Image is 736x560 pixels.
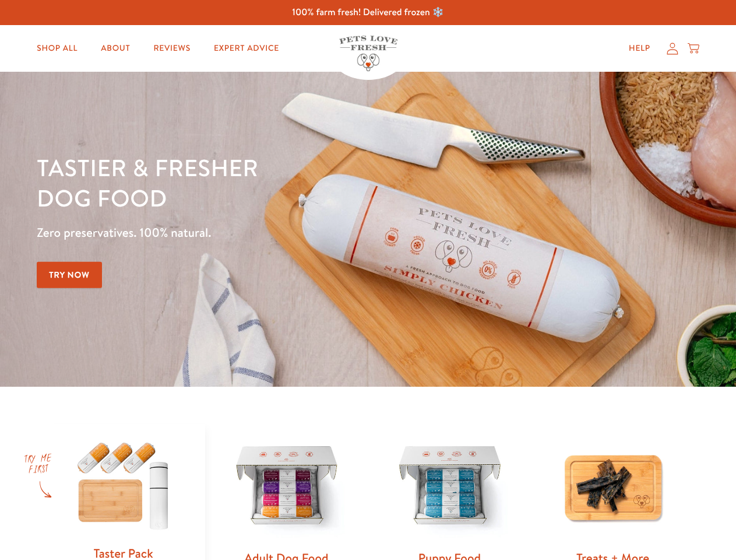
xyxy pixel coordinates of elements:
h1: Tastier & fresher dog food [37,152,478,213]
img: Pets Love Fresh [339,36,397,71]
p: Zero preservatives. 100% natural. [37,222,478,243]
a: Help [619,37,660,60]
a: Expert Advice [205,37,288,60]
a: Try Now [37,262,102,288]
a: Reviews [144,37,199,60]
a: About [91,37,139,60]
a: Shop All [27,37,87,60]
